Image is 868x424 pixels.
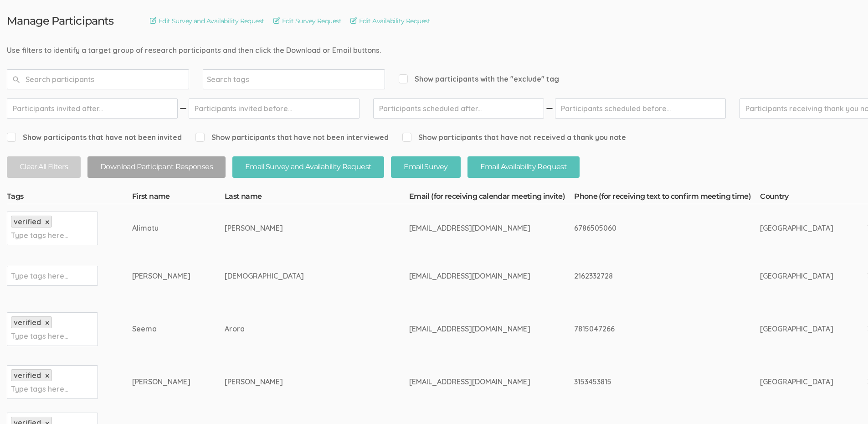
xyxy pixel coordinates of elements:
[574,377,726,387] div: 3153453815
[409,324,540,334] div: [EMAIL_ADDRESS][DOMAIN_NAME]
[132,377,190,387] div: [PERSON_NAME]
[373,98,544,119] input: Participants scheduled after...
[132,223,190,233] div: Alimatu
[7,191,132,204] th: Tags
[87,156,226,178] button: Download Participant Responses
[574,271,726,281] div: 2162332728
[132,324,190,334] div: Seema
[822,380,868,424] iframe: Chat Widget
[45,319,49,327] a: ×
[409,377,540,387] div: [EMAIL_ADDRESS][DOMAIN_NAME]
[273,16,341,26] a: Edit Survey Request
[7,15,113,27] h3: Manage Participants
[225,324,375,334] div: Arora
[760,271,833,281] div: [GEOGRAPHIC_DATA]
[14,217,41,226] span: verified
[189,98,360,119] input: Participants invited before...
[225,271,375,281] div: [DEMOGRAPHIC_DATA]
[402,132,626,143] span: Show participants that have not received a thank you note
[45,218,49,226] a: ×
[7,132,182,143] span: Show participants that have not been invited
[555,98,726,119] input: Participants scheduled before...
[409,191,574,204] th: Email (for receiving calendar meeting invite)
[574,191,760,204] th: Phone (for receiving text to confirm meeting time)
[7,69,189,89] input: Search participants
[225,223,375,233] div: [PERSON_NAME]
[760,377,833,387] div: [GEOGRAPHIC_DATA]
[574,223,726,233] div: 6786505060
[11,270,68,282] input: Type tags here...
[409,223,540,233] div: [EMAIL_ADDRESS][DOMAIN_NAME]
[207,73,264,85] input: Search tags
[760,223,833,233] div: [GEOGRAPHIC_DATA]
[11,229,68,241] input: Type tags here...
[150,16,264,26] a: Edit Survey and Availability Request
[760,324,833,334] div: [GEOGRAPHIC_DATA]
[14,318,41,327] span: verified
[132,191,225,204] th: First name
[7,98,178,119] input: Participants invited after...
[195,132,389,143] span: Show participants that have not been interviewed
[409,271,540,281] div: [EMAIL_ADDRESS][DOMAIN_NAME]
[399,74,559,84] span: Show participants with the "exclude" tag
[14,371,41,380] span: verified
[574,324,726,334] div: 7815047266
[225,191,409,204] th: Last name
[391,156,460,178] button: Email Survey
[350,16,430,26] a: Edit Availability Request
[232,156,384,178] button: Email Survey and Availability Request
[545,98,554,119] img: dash.svg
[760,191,868,204] th: Country
[11,330,68,342] input: Type tags here...
[225,377,375,387] div: [PERSON_NAME]
[45,372,49,380] a: ×
[132,271,190,281] div: [PERSON_NAME]
[7,156,81,178] button: Clear All Filters
[467,156,580,178] button: Email Availability Request
[179,98,188,119] img: dash.svg
[11,383,68,395] input: Type tags here...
